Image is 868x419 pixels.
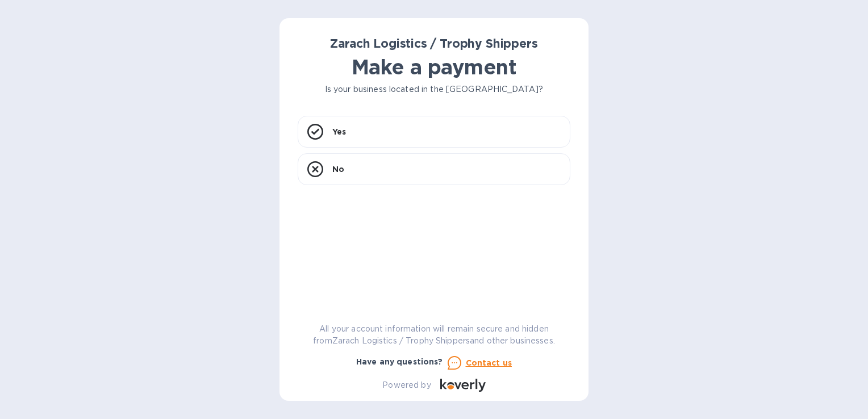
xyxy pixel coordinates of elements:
b: Have any questions? [356,357,443,366]
p: Is your business located in the [GEOGRAPHIC_DATA]? [298,83,570,95]
p: Powered by [382,379,431,391]
h1: Make a payment [298,55,570,79]
p: No [332,164,344,175]
p: All your account information will remain secure and hidden from Zarach Logistics / Trophy Shipper... [298,323,570,347]
b: Zarach Logistics / Trophy Shippers [330,36,537,51]
u: Contact us [466,358,512,367]
p: Yes [332,126,346,137]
